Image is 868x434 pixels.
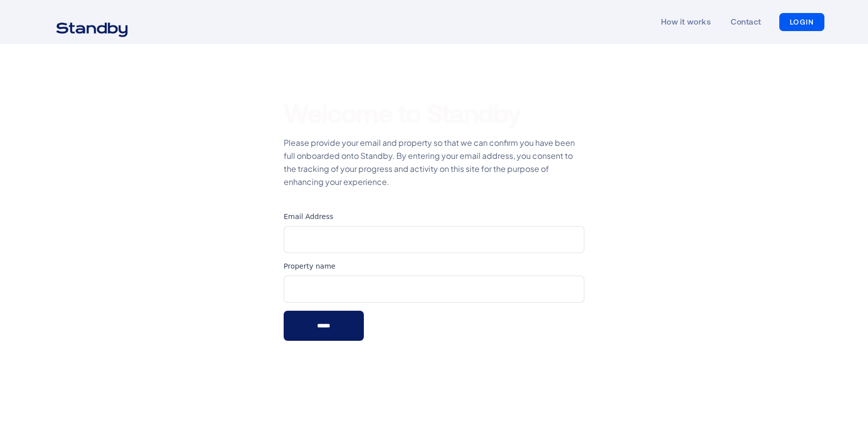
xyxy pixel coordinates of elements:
[284,94,584,131] h1: Welcome to Standby
[284,211,584,222] label: Email Address
[284,136,584,201] p: Please provide your email and property so that we can confirm you have been full onboarded onto S...
[44,16,140,28] a: home
[284,261,584,272] label: Property name
[779,13,825,31] a: LOGIN
[284,94,584,341] form: Onboarding form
